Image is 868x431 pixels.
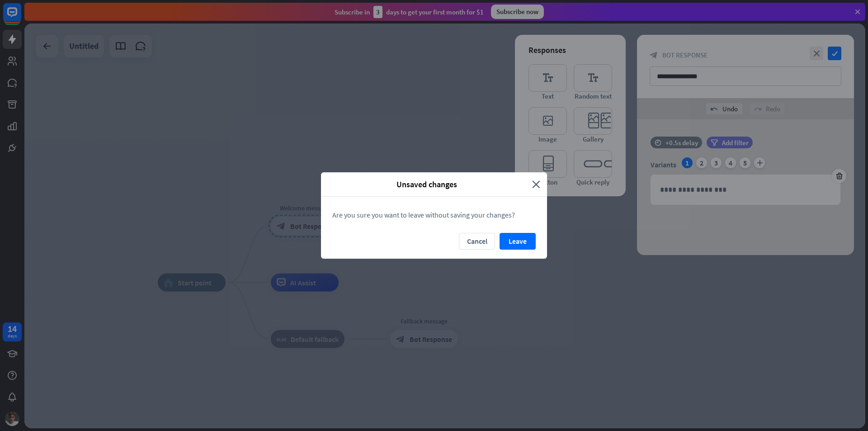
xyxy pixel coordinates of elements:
[532,179,540,189] i: close
[332,210,515,219] span: Are you sure you want to leave without saving your changes?
[7,4,34,31] button: Open LiveChat chat widget
[328,179,525,189] span: Unsaved changes
[500,233,536,250] button: Leave
[459,233,495,250] button: Cancel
